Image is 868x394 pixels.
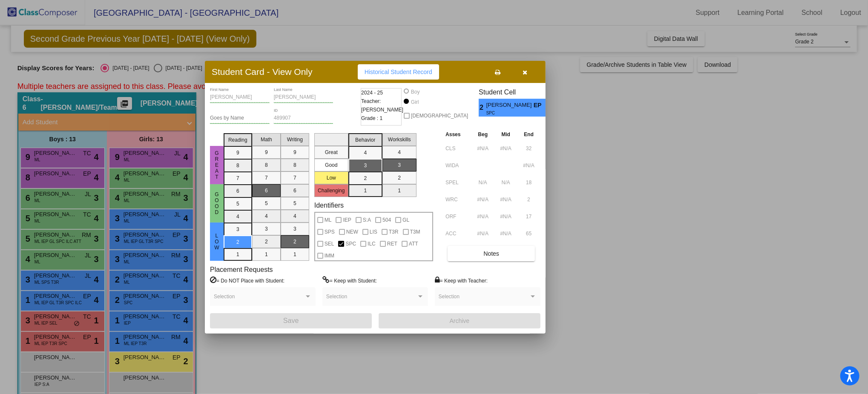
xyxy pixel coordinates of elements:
span: Low [213,233,221,251]
button: Save [210,313,372,328]
label: Identifiers [314,201,344,209]
h3: Student Cell [479,88,553,96]
label: = Keep with Teacher: [435,276,488,285]
span: T3M [410,227,420,237]
span: SPC [345,239,356,249]
span: ML [325,215,332,225]
span: T3R [389,227,399,237]
th: Beg [471,130,494,139]
label: = Keep with Student: [322,276,377,285]
span: Great [213,150,221,180]
span: 2024 - 25 [361,89,383,97]
span: Historical Student Record [365,69,432,75]
label: Placement Requests [210,266,273,274]
input: assessment [445,142,469,155]
th: End [517,130,540,139]
span: SPC [486,110,528,116]
button: Historical Student Record [358,64,439,80]
span: Save [283,317,299,324]
span: [DEMOGRAPHIC_DATA] [411,111,468,121]
span: NEW [346,227,358,237]
span: SPS [325,227,335,237]
input: assessment [445,193,469,206]
input: assessment [445,176,469,189]
input: assessment [445,210,469,223]
span: LIS [370,227,377,237]
span: GL [402,215,409,225]
input: Enter ID [274,115,333,121]
label: = Do NOT Place with Student: [210,276,285,285]
div: Boy [411,88,420,96]
button: Notes [448,246,535,261]
span: [PERSON_NAME] [486,101,534,110]
span: Good [213,191,221,215]
span: IMM [325,251,334,261]
span: Teacher: [PERSON_NAME] [361,97,403,114]
span: Notes [483,250,499,257]
span: ATT [409,239,418,249]
span: SEL [325,239,334,249]
span: IEP [343,215,351,225]
th: Mid [494,130,517,139]
span: Grade : 1 [361,114,382,123]
span: ILC [368,239,376,249]
span: EP [534,101,546,110]
input: assessment [445,159,469,172]
input: goes by name [210,115,270,121]
div: Girl [411,98,419,106]
th: Asses [443,130,471,139]
span: S:A [363,215,371,225]
span: 2 [479,103,486,113]
span: Archive [450,317,470,324]
span: 3 [546,103,553,113]
button: Archive [379,313,540,328]
h3: Student Card - View Only [212,66,313,77]
span: RET [387,239,397,249]
span: 504 [382,215,391,225]
input: assessment [445,227,469,240]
